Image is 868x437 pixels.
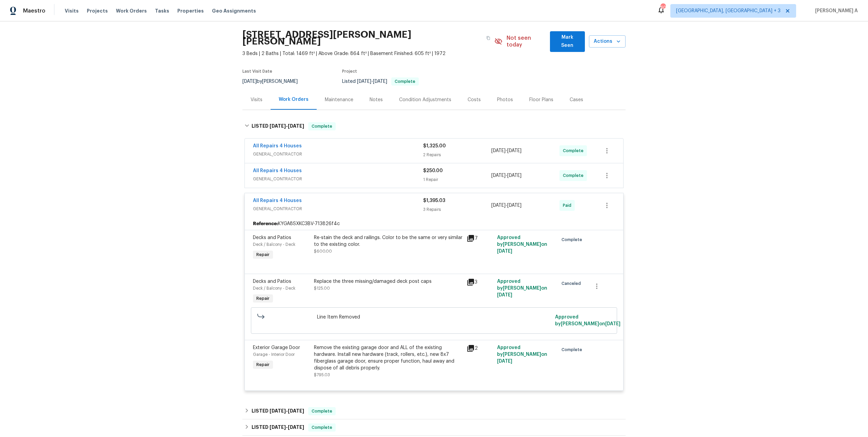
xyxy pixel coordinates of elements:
span: [DATE] [605,322,620,326]
span: Approved by [PERSON_NAME] on [497,235,547,254]
span: Decks and Patios [253,279,291,284]
span: Line Item Removed [317,314,551,321]
div: Remove the existing garage door and ALL of the existing hardware. Install new hardware (track, ro... [314,344,462,371]
span: [DATE] [507,173,521,178]
span: [DATE] [491,173,506,178]
span: - [491,172,521,179]
span: Canceled [561,280,584,287]
span: $795.03 [314,373,330,377]
div: Floor Plans [529,96,553,103]
div: 1 Repair [423,176,491,183]
span: $1,395.03 [423,198,445,203]
div: KYGA8SXKC3BV-713826f4c [245,218,623,230]
div: 7 [467,234,493,242]
div: LISTED [DATE]-[DATE]Complete [242,403,626,419]
a: All Repairs 4 Houses [253,198,302,203]
span: Approved by [PERSON_NAME] on [497,279,547,297]
span: [DATE] [270,408,286,413]
span: [DATE] [242,79,257,84]
div: Replace the three missing/damaged deck post caps [314,278,462,285]
span: Complete [309,408,335,415]
span: [DATE] [357,79,371,84]
div: Notes [370,96,383,103]
div: 3 [467,278,493,286]
span: - [270,124,304,128]
div: 2 [467,344,493,352]
span: Visits [65,7,79,14]
div: Maintenance [325,96,353,103]
span: Decks and Patios [253,235,291,240]
span: $1,325.00 [423,144,446,148]
button: Mark Seen [550,31,585,52]
span: Repair [254,251,272,258]
div: Cases [570,96,583,103]
h2: [STREET_ADDRESS][PERSON_NAME][PERSON_NAME] [242,31,482,45]
a: All Repairs 4 Houses [253,144,302,148]
span: - [491,147,521,154]
span: Complete [563,172,586,179]
div: Condition Adjustments [399,96,451,103]
span: GENERAL_CONTRACTOR [253,176,423,182]
span: 3 Beds | 2 Baths | Total: 1469 ft² | Above Grade: 864 ft² | Basement Finished: 605 ft² | 1972 [242,50,494,57]
span: Complete [563,147,586,154]
span: $250.00 [423,168,443,173]
b: Reference: [253,220,278,227]
span: Mark Seen [555,33,579,50]
span: [DATE] [497,249,512,254]
span: $125.00 [314,286,330,290]
span: Projects [87,7,108,14]
span: Complete [392,79,418,84]
span: Garage - Interior Door [253,352,295,357]
span: Complete [309,123,335,130]
span: [DATE] [270,124,286,128]
h6: LISTED [252,122,304,130]
span: Complete [309,424,335,431]
span: [DATE] [288,408,304,413]
div: Re-stain the deck and railings. Color to be the same or very similar to the existing color. [314,234,462,248]
h6: LISTED [252,407,304,415]
button: Copy Address [482,32,494,44]
div: Photos [497,96,513,103]
span: Listed [342,79,419,84]
button: Actions [589,35,626,48]
span: Complete [561,346,585,353]
span: [DATE] [373,79,387,84]
a: All Repairs 4 Houses [253,168,302,173]
span: Paid [563,202,574,209]
span: Deck / Balcony - Deck [253,242,295,247]
span: Geo Assignments [212,7,256,14]
span: [DATE] [270,425,286,430]
div: Costs [468,96,481,103]
div: 2 Repairs [423,151,491,158]
div: 3 Repairs [423,206,491,213]
span: GENERAL_CONTRACTOR [253,205,423,212]
span: Maestro [23,7,45,14]
h6: LISTED [252,423,304,432]
span: [PERSON_NAME] A [812,7,858,14]
span: Deck / Balcony - Deck [253,286,295,290]
span: - [270,425,304,430]
span: Project [342,69,357,73]
span: [DATE] [288,425,304,430]
span: - [270,408,304,413]
span: Repair [254,361,272,368]
div: LISTED [DATE]-[DATE]Complete [242,419,626,436]
span: - [491,202,521,209]
div: by [PERSON_NAME] [242,77,306,86]
span: Not seen today [507,35,546,48]
span: $600.00 [314,249,332,253]
div: LISTED [DATE]-[DATE]Complete [242,115,626,137]
span: [DATE] [497,359,512,364]
span: Work Orders [116,7,147,14]
span: Last Visit Date [242,69,272,73]
span: - [357,79,387,84]
span: [GEOGRAPHIC_DATA], [GEOGRAPHIC_DATA] + 3 [676,7,781,14]
span: [DATE] [497,293,512,297]
span: Complete [561,236,585,243]
span: Repair [254,295,272,302]
span: [DATE] [288,124,304,128]
span: [DATE] [491,203,506,208]
div: Work Orders [279,96,309,103]
div: 60 [660,4,665,11]
span: Approved by [PERSON_NAME] on [497,345,547,364]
